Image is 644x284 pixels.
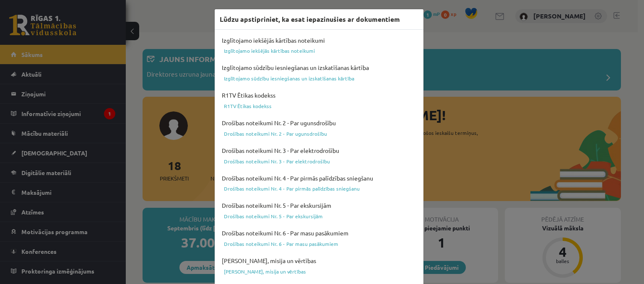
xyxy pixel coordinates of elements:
[220,145,418,156] h4: Drošības noteikumi Nr. 3 - Par elektrodrošību
[220,62,418,73] h4: Izglītojamo sūdzību iesniegšanas un izskatīšanas kārtība
[220,173,418,184] h4: Drošības noteikumi Nr. 4 - Par pirmās palīdzības sniegšanu
[220,35,418,46] h4: Izglītojamo iekšējās kārtības noteikumi
[220,200,418,211] h4: Drošības noteikumi Nr. 5 - Par ekskursijām
[220,211,418,221] a: Drošības noteikumi Nr. 5 - Par ekskursijām
[220,117,418,129] h4: Drošības noteikumi Nr. 2 - Par ugunsdrošību
[220,266,418,276] a: [PERSON_NAME], misija un vērtības
[220,129,418,139] a: Drošības noteikumi Nr. 2 - Par ugunsdrošību
[220,227,418,239] h4: Drošības noteikumi Nr. 6 - Par masu pasākumiem
[220,239,418,249] a: Drošības noteikumi Nr. 6 - Par masu pasākumiem
[220,101,418,111] a: R1TV Ētikas kodekss
[220,90,418,101] h4: R1TV Ētikas kodekss
[220,46,418,56] a: Izglītojamo iekšējās kārtības noteikumi
[220,156,418,166] a: Drošības noteikumi Nr. 3 - Par elektrodrošību
[220,73,418,83] a: Izglītojamo sūdzību iesniegšanas un izskatīšanas kārtība
[220,255,418,266] h4: [PERSON_NAME], misija un vērtības
[220,183,418,194] a: Drošības noteikumi Nr. 4 - Par pirmās palīdzības sniegšanu
[220,14,400,24] h3: Lūdzu apstipriniet, ka esat iepazinušies ar dokumentiem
